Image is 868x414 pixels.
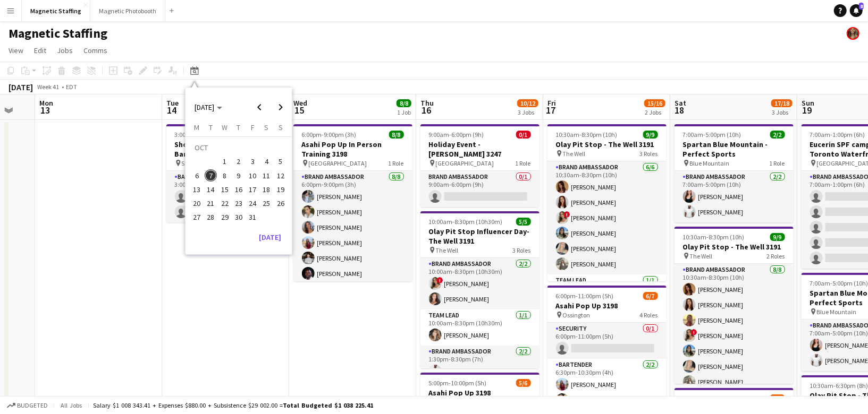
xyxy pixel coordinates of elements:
[260,169,273,182] span: 11
[255,229,285,246] button: [DATE]
[165,104,179,116] span: 14
[249,97,270,118] button: Previous month
[420,98,434,108] span: Thu
[9,46,23,55] span: View
[205,169,217,182] span: 7
[93,401,373,409] div: Salary $1 008 343.41 + Expenses $880.00 + Subsistence $29 002.00 =
[675,171,794,222] app-card-role: Brand Ambassador2/27:00am-5:00pm (10h)[PERSON_NAME][PERSON_NAME]
[675,227,794,384] app-job-card: 10:30am-8:30pm (10h)9/9Olay Pit Stop - The Well 3191 The Well2 RolesBrand Ambassador8/810:30am-8:...
[419,104,434,116] span: 16
[563,150,586,158] span: The Well
[259,196,273,210] button: 25-10-2025
[204,169,217,183] button: 07-10-2025
[57,46,73,55] span: Jobs
[259,183,273,196] button: 18-10-2025
[166,98,179,108] span: Tue
[437,277,443,283] span: !
[218,183,232,196] button: 15-10-2025
[270,97,291,118] button: Next month
[232,211,245,224] span: 30
[516,131,531,139] span: 0/1
[166,171,285,222] app-card-role: Bartender0/23:00pm-9:00pm (6h)
[850,4,863,17] a: 8
[436,159,494,167] span: [GEOGRAPHIC_DATA]
[810,131,865,139] span: 7:00am-1:00pm (6h)
[429,218,503,226] span: 10:00am-8:30pm (10h30m)
[518,108,538,116] div: 3 Jobs
[420,124,540,207] app-job-card: 9:00am-6:00pm (9h)0/1Holiday Event - [PERSON_NAME] 3247 [GEOGRAPHIC_DATA]1 RoleBrand Ambassador0/...
[30,44,50,57] a: Edit
[302,131,357,139] span: 6:00pm-9:00pm (3h)
[232,154,246,168] button: 02-10-2025
[90,1,165,21] button: Magnetic Photobooth
[274,197,287,210] span: 26
[516,159,531,167] span: 1 Role
[292,104,307,116] span: 15
[800,104,814,116] span: 19
[675,140,794,159] h3: Spartan Blue Mountain - Perfect Sports
[847,27,859,40] app-user-avatar: Bianca Fantauzzi
[260,183,273,196] span: 18
[190,196,204,210] button: 20-10-2025
[675,98,686,108] span: Sat
[293,140,412,159] h3: Asahi Pop Up In Person Training 3198
[237,123,241,132] span: T
[182,159,261,167] span: Shopify [GEOGRAPHIC_DATA]
[770,233,785,241] span: 9/9
[420,346,540,397] app-card-role: Brand Ambassador2/21:30pm-8:30pm (7h)[PERSON_NAME]
[205,211,217,224] span: 28
[513,246,531,254] span: 3 Roles
[274,183,287,196] span: 19
[190,197,203,210] span: 20
[218,169,231,182] span: 8
[204,183,217,196] button: 14-10-2025
[259,169,273,183] button: 11-10-2025
[39,98,53,108] span: Mon
[429,379,487,387] span: 5:00pm-10:00pm (5h)
[190,183,203,196] span: 13
[166,124,285,222] div: 3:00pm-9:00pm (6h)0/2Shopify Private Event - Bartenders Shopify [GEOGRAPHIC_DATA]1 RoleBartender0...
[293,98,307,108] span: Wed
[205,197,217,210] span: 21
[232,210,246,224] button: 30-10-2025
[260,197,273,210] span: 25
[547,301,667,310] h3: Asahi Pop Up 3198
[420,171,540,207] app-card-role: Brand Ambassador0/19:00am-6:00pm (9h)
[547,274,667,310] app-card-role: Team Lead1/1
[246,169,259,183] button: 10-10-2025
[436,246,459,254] span: The Well
[675,124,794,222] div: 7:00am-5:00pm (10h)2/2Spartan Blue Mountain - Perfect Sports Blue Mountain1 RoleBrand Ambassador2...
[683,131,741,139] span: 7:00am-5:00pm (10h)
[232,196,246,210] button: 23-10-2025
[420,388,540,398] h3: Asahi Pop Up 3198
[259,154,273,168] button: 04-10-2025
[190,210,204,224] button: 27-10-2025
[246,196,259,210] button: 24-10-2025
[58,401,84,409] span: All jobs
[643,131,658,139] span: 9/9
[190,141,288,154] td: OCT
[218,196,232,210] button: 22-10-2025
[222,123,227,132] span: W
[190,169,203,182] span: 6
[53,44,77,57] a: Jobs
[274,169,288,183] button: 12-10-2025
[770,159,785,167] span: 1 Role
[246,169,259,182] span: 10
[274,154,288,168] button: 05-10-2025
[166,140,285,159] h3: Shopify Private Event - Bartenders
[204,196,217,210] button: 21-10-2025
[293,124,412,281] div: 6:00pm-9:00pm (3h)8/8Asahi Pop Up In Person Training 3198 [GEOGRAPHIC_DATA]1 RoleBrand Ambassador...
[556,292,614,300] span: 6:00pm-11:00pm (5h)
[246,183,259,196] button: 17-10-2025
[429,131,484,139] span: 9:00am-6:00pm (9h)
[389,131,404,139] span: 8/8
[547,359,667,410] app-card-role: Bartender2/26:30pm-10:30pm (4h)[PERSON_NAME][PERSON_NAME]
[251,123,255,132] span: F
[232,183,245,196] span: 16
[516,379,531,387] span: 5/6
[640,150,658,158] span: 3 Roles
[79,44,112,57] a: Comms
[767,252,785,260] span: 2 Roles
[34,46,46,55] span: Edit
